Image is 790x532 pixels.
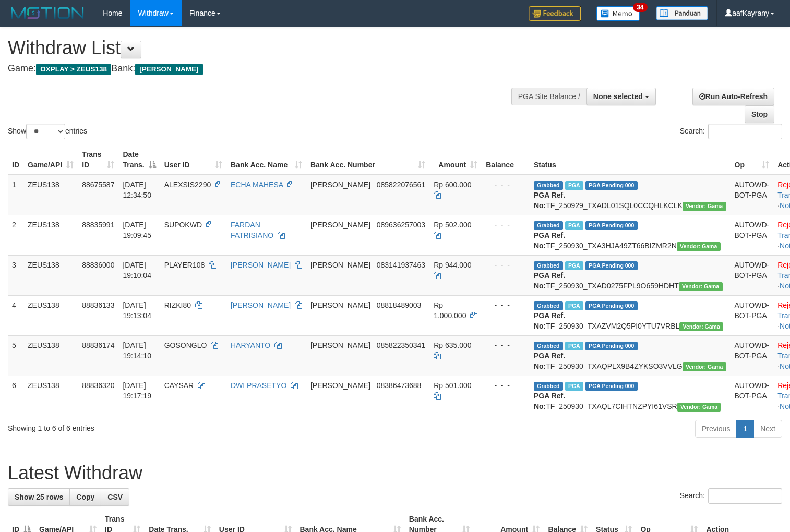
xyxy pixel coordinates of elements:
span: Grabbed [534,181,563,190]
span: SUPOKWD [164,221,202,229]
span: [PERSON_NAME] [135,64,202,75]
td: AUTOWD-BOT-PGA [731,295,774,335]
b: PGA Ref. No: [534,352,565,370]
a: HARYANTO [231,341,270,349]
td: 3 [8,255,23,295]
span: Rp 635.000 [434,341,471,349]
div: - - - [486,380,525,391]
span: PLAYER108 [164,261,205,269]
span: Grabbed [534,342,563,350]
b: PGA Ref. No: [534,231,565,250]
td: ZEUS138 [23,255,78,295]
div: PGA Site Balance / [511,88,586,105]
td: ZEUS138 [23,175,78,215]
div: - - - [486,179,525,190]
td: AUTOWD-BOT-PGA [731,215,774,255]
td: TF_250930_TXA3HJA49ZT66BIZMR2N [530,215,731,255]
a: [PERSON_NAME] [231,301,291,309]
th: Op: activate to sort column ascending [731,145,774,175]
span: Grabbed [534,261,563,270]
td: 6 [8,376,23,416]
span: ALEXSIS2290 [164,180,211,189]
span: Marked by aafpengsreynich [565,261,583,270]
span: None selected [593,92,643,101]
label: Show entries [8,124,87,139]
span: CSV [107,493,123,501]
span: Marked by aafpengsreynich [565,221,583,230]
img: MOTION_logo.png [8,5,87,21]
span: Vendor URL: https://trx31.1velocity.biz [677,403,721,412]
span: Marked by aafpengsreynich [565,382,583,391]
span: OXPLAY > ZEUS138 [36,64,111,75]
span: PGA Pending [585,301,638,310]
a: Copy [69,488,101,506]
h1: Withdraw List [8,38,516,58]
td: AUTOWD-BOT-PGA [731,335,774,376]
span: Vendor URL: https://trx31.1velocity.biz [683,202,726,211]
th: ID [8,145,23,175]
td: ZEUS138 [23,215,78,255]
td: TF_250930_TXAD0275FPL9O659HDHT [530,255,731,295]
th: Status [530,145,731,175]
span: [DATE] 12:34:50 [123,180,151,199]
img: Feedback.jpg [529,6,581,21]
a: Next [753,420,782,438]
div: Showing 1 to 6 of 6 entries [8,419,321,433]
div: - - - [486,340,525,350]
a: ECHA MAHESA [231,180,283,189]
span: RIZKI80 [164,301,191,309]
th: Balance [482,145,530,175]
img: Button%20Memo.svg [596,6,640,21]
span: [PERSON_NAME] [310,301,370,309]
th: Trans ID: activate to sort column ascending [78,145,118,175]
span: 88836320 [82,381,114,390]
span: 88836000 [82,261,114,269]
span: [DATE] 19:09:45 [123,221,151,239]
span: Copy 085822076561 to clipboard [377,180,425,189]
b: PGA Ref. No: [534,392,565,410]
span: Copy 089636257003 to clipboard [377,221,425,229]
td: AUTOWD-BOT-PGA [731,175,774,215]
input: Search: [708,488,782,504]
span: Vendor URL: https://trx31.1velocity.biz [679,282,723,291]
span: [DATE] 19:14:10 [123,341,151,360]
a: Previous [695,420,737,438]
span: GOSONGLO [164,341,207,349]
input: Search: [708,124,782,139]
span: Rp 1.000.000 [434,301,466,320]
h1: Latest Withdraw [8,463,782,483]
img: panduan.png [656,6,708,20]
span: [PERSON_NAME] [310,221,370,229]
td: TF_250930_TXAQL7CIHTNZPYI61VSR [530,376,731,416]
div: - - - [486,300,525,310]
div: - - - [486,220,525,230]
a: CSV [101,488,129,506]
span: PGA Pending [585,382,638,391]
td: 4 [8,295,23,335]
span: 88835991 [82,221,114,229]
span: PGA Pending [585,221,638,230]
td: 1 [8,175,23,215]
div: - - - [486,260,525,270]
th: Bank Acc. Number: activate to sort column ascending [306,145,429,175]
span: Marked by aafpengsreynich [565,181,583,190]
button: None selected [586,88,656,105]
span: Grabbed [534,301,563,310]
b: PGA Ref. No: [534,271,565,290]
span: Copy 08386473688 to clipboard [377,381,422,390]
td: ZEUS138 [23,376,78,416]
span: PGA Pending [585,342,638,350]
span: Vendor URL: https://trx31.1velocity.biz [679,322,723,331]
span: [DATE] 19:13:04 [123,301,151,320]
th: Date Trans.: activate to sort column descending [118,145,160,175]
a: Run Auto-Refresh [692,88,774,105]
span: 88836133 [82,301,114,309]
span: Vendor URL: https://trx31.1velocity.biz [683,362,726,371]
span: [PERSON_NAME] [310,341,370,349]
span: [PERSON_NAME] [310,180,370,189]
span: Vendor URL: https://trx31.1velocity.biz [677,242,721,251]
th: Game/API: activate to sort column ascending [23,145,78,175]
td: TF_250930_TXAZVM2Q5PI0YTU7VRBL [530,295,731,335]
a: Stop [745,105,774,123]
span: Rp 501.000 [434,381,471,390]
